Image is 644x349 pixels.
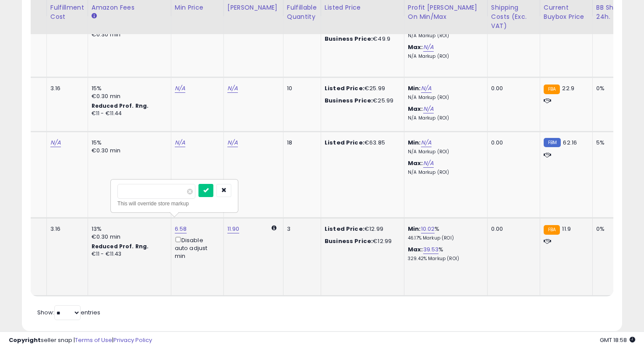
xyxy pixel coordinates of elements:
[92,250,164,258] div: €11 - €11.43
[544,85,560,94] small: FBA
[408,225,481,241] div: %
[408,245,423,254] b: Max:
[92,12,97,20] small: Amazon Fees.
[408,43,423,51] b: Max:
[37,308,100,317] span: Show: entries
[423,105,434,113] a: N/A
[408,225,421,233] b: Min:
[92,243,149,250] b: Reduced Prof. Rng.
[325,85,397,92] div: €25.99
[408,3,484,21] div: Profit [PERSON_NAME] on Min/Max
[50,138,61,147] a: N/A
[92,139,164,147] div: 15%
[325,96,373,105] b: Business Price:
[287,3,317,21] div: Fulfillable Quantity
[113,336,152,344] a: Privacy Policy
[325,225,364,233] b: Listed Price:
[92,92,164,100] div: €0.30 min
[544,138,561,147] small: FBM
[563,138,577,147] span: 62.16
[491,139,533,147] div: 0.00
[491,225,533,233] div: 0.00
[408,138,421,147] b: Min:
[596,85,625,92] div: 0%
[50,85,81,92] div: 3.16
[175,138,185,147] a: N/A
[408,159,423,167] b: Max:
[287,85,314,92] div: 10
[227,138,238,147] a: N/A
[408,246,481,262] div: %
[562,225,571,233] span: 11.9
[92,233,164,241] div: €0.30 min
[408,235,481,241] p: 46.17% Markup (ROI)
[408,169,481,176] p: N/A Markup (ROI)
[50,225,81,233] div: 3.16
[9,336,41,344] strong: Copyright
[92,3,167,12] div: Amazon Fees
[9,336,152,345] div: seller snap | |
[408,105,423,113] b: Max:
[325,225,397,233] div: €12.99
[92,110,164,117] div: €11 - €11.44
[50,3,84,21] div: Fulfillment Cost
[423,159,434,168] a: N/A
[287,225,314,233] div: 3
[325,3,400,12] div: Listed Price
[544,225,560,235] small: FBA
[325,35,373,43] b: Business Price:
[272,225,276,231] i: Calculated using Dynamic Max Price.
[491,3,536,30] div: Shipping Costs (Exc. VAT)
[408,95,481,101] p: N/A Markup (ROI)
[562,84,574,92] span: 22.9
[92,102,149,109] b: Reduced Prof. Rng.
[287,139,314,147] div: 18
[408,84,421,92] b: Min:
[175,3,220,12] div: Min Price
[325,139,397,147] div: €63.85
[325,237,397,245] div: €12.99
[421,84,432,93] a: N/A
[325,97,397,105] div: €25.99
[325,35,397,43] div: €49.9
[596,225,625,233] div: 0%
[92,147,164,155] div: €0.30 min
[491,85,533,92] div: 0.00
[227,84,238,93] a: N/A
[421,138,432,147] a: N/A
[325,237,373,245] b: Business Price:
[175,225,187,233] a: 6.58
[408,115,481,121] p: N/A Markup (ROI)
[600,336,635,344] span: 2025-10-13 18:58 GMT
[421,225,435,233] a: 10.02
[596,139,625,147] div: 5%
[408,33,481,39] p: N/A Markup (ROI)
[117,199,231,208] div: This will override store markup
[175,84,185,93] a: N/A
[423,43,434,52] a: N/A
[325,84,364,92] b: Listed Price:
[92,31,164,39] div: €0.30 min
[408,149,481,155] p: N/A Markup (ROI)
[596,3,628,21] div: BB Share 24h.
[227,3,280,12] div: [PERSON_NAME]
[325,138,364,147] b: Listed Price:
[408,256,481,262] p: 329.42% Markup (ROI)
[92,225,164,233] div: 13%
[544,3,589,21] div: Current Buybox Price
[423,245,439,254] a: 39.53
[75,336,112,344] a: Terms of Use
[175,235,217,261] div: Disable auto adjust min
[227,225,240,233] a: 11.90
[92,85,164,92] div: 15%
[408,53,481,60] p: N/A Markup (ROI)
